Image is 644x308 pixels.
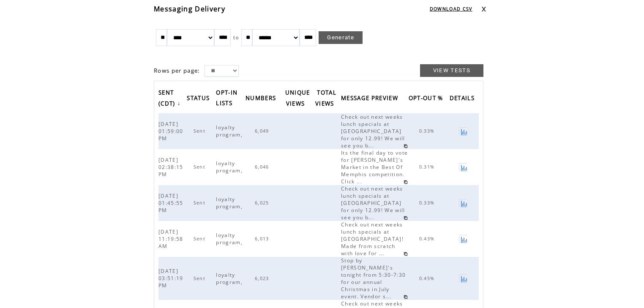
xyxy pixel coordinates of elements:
[216,124,245,138] span: loyalty program,
[430,6,472,12] a: DOWNLOAD CSV
[255,275,271,281] span: 6,023
[158,228,183,250] span: [DATE] 11:19:58 AM
[154,67,200,74] span: Rows per page:
[158,192,183,214] span: [DATE] 01:45:55 PM
[341,221,404,257] span: Check out next weeks lunch specials at [GEOGRAPHIC_DATA]! Made from scratch with love for ...
[341,113,405,149] span: Check out next weeks lunch specials at [GEOGRAPHIC_DATA] for only 12.99! We will see you b...
[194,200,207,206] span: Sent
[194,275,207,281] span: Sent
[341,92,400,106] span: MESSAGE PREVIEW
[158,86,183,111] a: SENT (CDT)↓
[450,92,477,106] span: DETAILS
[419,164,437,170] span: 0.31%
[255,200,271,206] span: 6,025
[409,92,448,106] a: OPT-OUT %
[319,31,363,44] a: Generate
[341,149,408,185] span: Its the final day to vote for [PERSON_NAME]'s Market in the Best Of Memphis competition. Click ...
[194,164,207,170] span: Sent
[216,196,245,210] span: loyalty program,
[154,4,225,14] span: Messaging Delivery
[216,232,245,246] span: loyalty program,
[187,92,212,106] span: STATUS
[419,200,437,206] span: 0.33%
[409,92,445,106] span: OPT-OUT %
[216,160,245,174] span: loyalty program,
[216,87,237,111] span: OPT-IN LISTS
[255,128,271,134] span: 6,049
[419,236,437,242] span: 0.43%
[285,87,310,112] span: UNIQUE VIEWS
[187,92,214,106] a: STATUS
[194,128,207,134] span: Sent
[246,92,280,106] a: NUMBERS
[194,236,207,242] span: Sent
[158,267,183,289] span: [DATE] 03:51:19 PM
[419,128,437,134] span: 0.33%
[315,86,338,111] a: TOTAL VIEWS
[419,275,437,281] span: 0.45%
[246,92,278,106] span: NUMBERS
[341,257,406,300] span: Stop by [PERSON_NAME]'s tonight from 5:30-7:30 for our annual Christmas in July event. Vendor s...
[158,156,183,178] span: [DATE] 02:38:15 PM
[233,35,239,41] span: to
[216,271,245,286] span: loyalty program,
[255,164,271,170] span: 6,046
[315,87,336,112] span: TOTAL VIEWS
[158,87,177,112] span: SENT (CDT)
[255,236,271,242] span: 6,013
[420,64,483,77] a: VIEW TESTS
[341,92,402,106] a: MESSAGE PREVIEW
[341,185,405,221] span: Check out next weeks lunch specials at [GEOGRAPHIC_DATA] for only 12.99! We will see you b...
[158,120,183,142] span: [DATE] 01:59:00 PM
[285,86,310,111] a: UNIQUE VIEWS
